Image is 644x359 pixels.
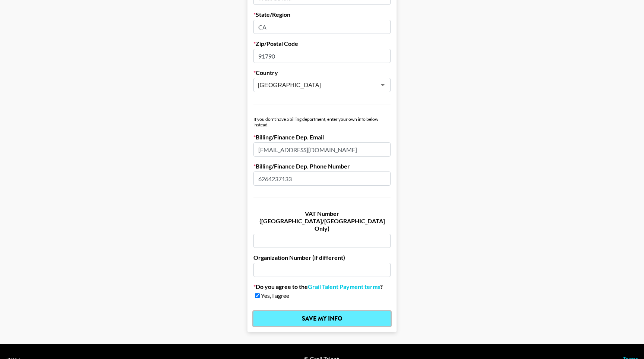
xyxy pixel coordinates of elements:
[253,311,391,326] input: Save My Info
[253,133,391,141] label: Billing/Finance Dep. Email
[253,11,391,18] label: State/Region
[378,80,388,90] button: Open
[253,254,391,261] label: Organization Number (if different)
[253,69,391,76] label: Country
[253,163,391,170] label: Billing/Finance Dep. Phone Number
[253,116,391,127] div: If you don't have a billing department, enter your own info below instead.
[253,210,391,232] label: VAT Number ([GEOGRAPHIC_DATA]/[GEOGRAPHIC_DATA] Only)
[253,40,391,47] label: Zip/Postal Code
[253,283,391,290] label: Do you agree to the ?
[308,283,380,290] a: Grail Talent Payment terms
[261,292,289,299] span: Yes, I agree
